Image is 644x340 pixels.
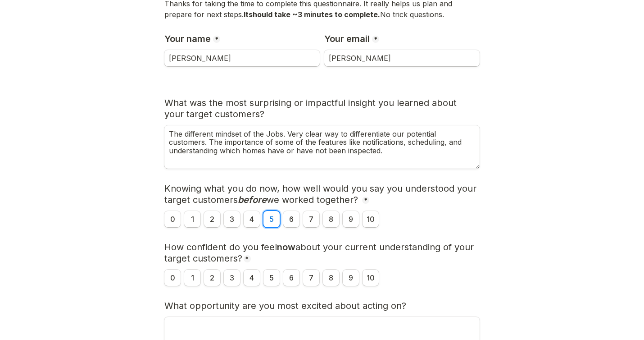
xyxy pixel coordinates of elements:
[164,125,480,169] textarea: What was the most surprising or impactful insight you learned about your target customers?
[164,33,211,45] p: Your name
[380,10,444,19] span: No trick questions.
[324,50,480,66] input: Your email
[164,242,480,264] h3: now
[249,10,380,19] span: should take ~3 minutes to complete.
[238,194,267,205] span: before
[324,33,370,45] p: Your email
[244,10,249,19] span: It
[164,183,479,205] span: Knowing what you do now, how well would you say you understood your target customers
[267,194,358,205] span: we worked together?
[164,97,459,119] span: What was the most surprising or impactful insight you learned about your target customers?
[164,50,320,66] input: Your name
[164,242,277,253] span: How confident do you feel
[164,300,406,311] span: What opportunity are you most excited about acting on?
[164,242,476,264] span: about your current understanding of your target customers?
